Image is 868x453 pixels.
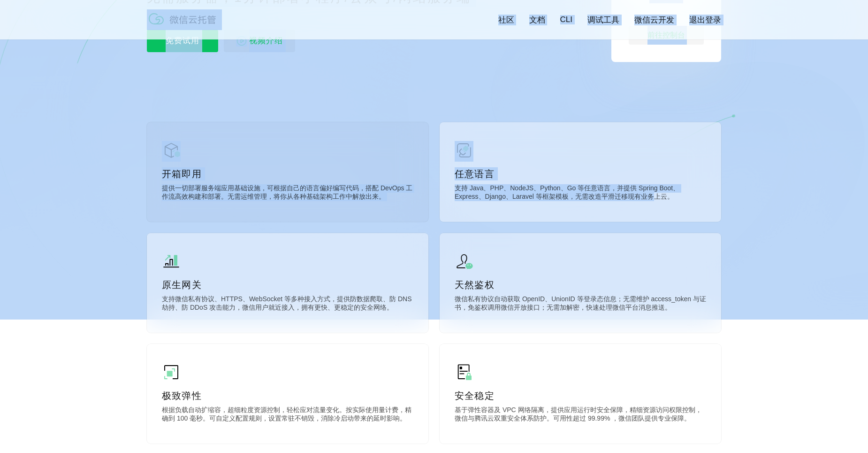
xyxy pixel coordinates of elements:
p: 基于弹性容器及 VPC 网络隔离，提供应用运行时安全保障，精细资源访问权限控制，微信与腾讯云双重安全体系防护。可用性超过 99.99% ，微信团队提供专业保障。 [455,406,706,425]
a: 退出登录 [689,15,721,25]
p: 安全稳定 [455,389,706,402]
span: 视频介绍 [249,30,283,52]
a: CLI [560,15,572,24]
p: 提供一切部署服务端应用基础设施，可根据自己的语言偏好编写代码，搭配 DevOps 工作流高效构建和部署。无需运维管理，将你从各种基础架构工作中解放出来。 [162,184,413,203]
p: 支持微信私有协议、HTTPS、WebSocket 等多种接入方式，提供防数据爬取、防 DNS 劫持、防 DDoS 攻击能力，微信用户就近接入，拥有更快、更稳定的安全网络。 [162,295,413,314]
p: 天然鉴权 [455,278,706,291]
p: 任意语言 [455,167,706,180]
p: 原生网关 [162,278,413,291]
a: 微信云托管 [147,22,222,30]
p: 极致弹性 [162,389,413,402]
a: 社区 [498,15,514,25]
a: 微信云开发 [634,15,674,25]
p: 支持 Java、PHP、NodeJS、Python、Go 等任意语言，并提供 Spring Boot、Express、Django、Laravel 等框架模板，无需改造平滑迁移现有业务上云。 [455,184,706,203]
img: video_play.svg [236,35,247,47]
p: 根据负载自动扩缩容，超细粒度资源控制，轻松应对流量变化。按实际使用量计费，精确到 100 毫秒。可自定义配置规则，设置常驻不销毁，消除冷启动带来的延时影响。 [162,406,413,425]
img: 微信云托管 [147,9,222,28]
p: 微信私有协议自动获取 OpenID、UnionID 等登录态信息；无需维护 access_token 与证书，免鉴权调用微信开放接口；无需加解密，快速处理微信平台消息推送。 [455,295,706,314]
a: 调试工具 [587,15,619,25]
a: 文档 [529,15,545,25]
p: 免费试用 [147,30,218,52]
p: 开箱即用 [162,167,413,180]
